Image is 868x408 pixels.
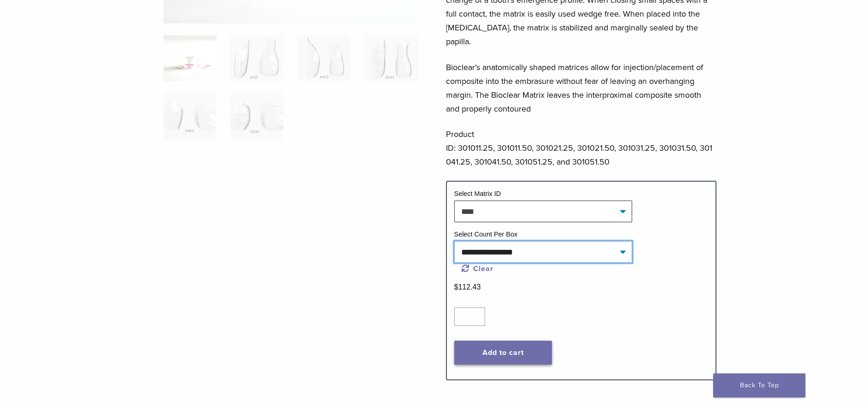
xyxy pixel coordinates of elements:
img: Original Anterior Matrix - A Series - Image 6 [230,93,283,139]
span: $ [454,283,458,291]
a: Clear [462,264,494,273]
img: Anterior-Original-A-Series-Matrices-324x324.jpg [164,35,217,81]
p: Bioclear’s anatomically shaped matrices allow for injection/placement of composite into the embra... [446,60,717,116]
button: Add to cart [454,341,552,365]
bdi: 112.43 [454,283,481,291]
a: Back To Top [713,373,805,397]
img: Original Anterior Matrix - A Series - Image 3 [297,35,350,81]
img: Original Anterior Matrix - A Series - Image 2 [230,35,283,81]
img: Original Anterior Matrix - A Series - Image 5 [164,93,217,139]
img: Original Anterior Matrix - A Series - Image 4 [364,35,417,81]
p: Product ID: 301011.25, 301011.50, 301021.25, 301021.50, 301031.25, 301031.50, 301041.25, 301041.5... [446,127,717,169]
label: Select Matrix ID [454,190,501,197]
label: Select Count Per Box [454,231,518,238]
